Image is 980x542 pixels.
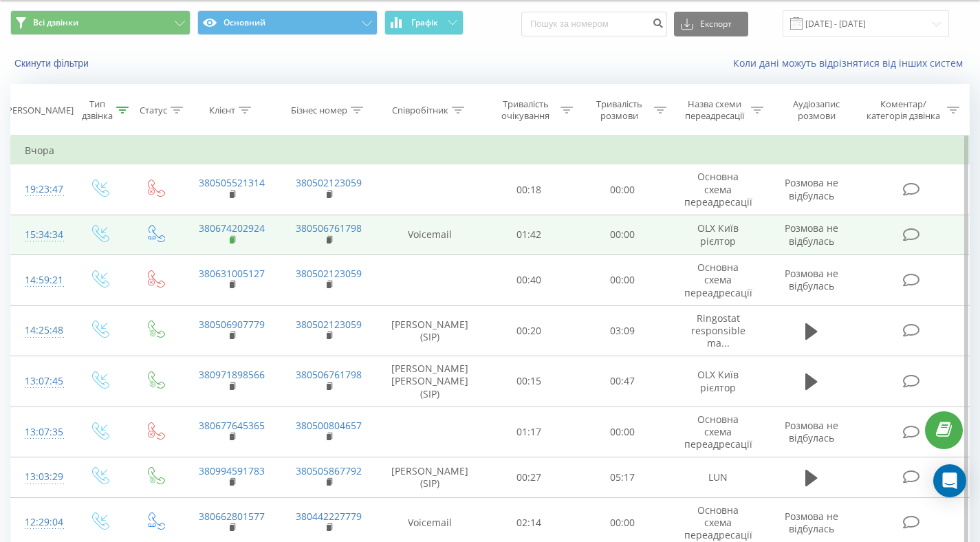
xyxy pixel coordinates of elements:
a: 380442227779 [296,510,362,523]
div: Тривалість розмови [589,98,651,122]
span: Розмова не відбулась [785,267,838,292]
a: 380677645365 [199,419,265,432]
td: 00:18 [482,164,576,215]
a: 380506907779 [199,318,265,331]
div: Тип дзвінка [82,98,113,122]
div: Співробітник [392,105,448,116]
span: Ringostat responsible ma... [691,312,745,349]
input: Пошук за номером [521,12,667,36]
a: 380500804657 [296,419,362,432]
td: 00:00 [576,406,669,457]
a: Коли дані можуть відрізнятися вiд інших систем [733,56,970,69]
div: 14:59:21 [25,267,57,294]
td: Voicemail [378,215,482,254]
td: 03:09 [576,305,669,356]
a: 380505867792 [296,464,362,477]
span: Розмова не відбулась [785,419,838,444]
a: 380631005127 [199,267,265,280]
button: Всі дзвінки [10,10,190,35]
div: 12:29:04 [25,509,57,536]
td: 00:40 [482,255,576,306]
a: 380502123059 [296,176,362,189]
td: 00:00 [576,215,669,254]
div: Клієнт [209,105,235,116]
span: Розмова не відбулась [785,176,838,202]
span: Графік [411,18,438,28]
div: 13:07:35 [25,419,57,446]
td: 01:17 [482,406,576,457]
td: 00:00 [576,255,669,306]
td: 00:20 [482,305,576,356]
a: 380662801577 [199,510,265,523]
div: Бізнес номер [291,105,347,116]
a: 380994591783 [199,464,265,477]
a: 380505521314 [199,176,265,189]
td: 05:17 [576,457,669,497]
div: 13:07:45 [25,368,57,395]
a: 380506761798 [296,221,362,235]
span: Розмова не відбулась [785,510,838,535]
div: [PERSON_NAME] [4,105,74,116]
td: 00:27 [482,457,576,497]
td: Основна схема переадресації [669,406,767,457]
td: OLX Київ рієлтор [669,215,767,254]
td: 00:47 [576,356,669,407]
a: 380506761798 [296,368,362,381]
div: Open Intercom Messenger [933,464,966,497]
td: OLX Київ рієлтор [669,356,767,407]
td: LUN [669,457,767,497]
span: Всі дзвінки [33,17,78,28]
a: 380971898566 [199,368,265,381]
button: Експорт [674,12,748,36]
div: Назва схеми переадресації [682,98,748,122]
td: Основна схема переадресації [669,164,767,215]
a: 380674202924 [199,221,265,235]
td: 01:42 [482,215,576,254]
div: 13:03:29 [25,464,57,490]
button: Основний [197,10,378,35]
div: 19:23:47 [25,176,57,203]
div: 14:25:48 [25,317,57,344]
button: Графік [384,10,464,35]
div: 15:34:34 [25,221,57,248]
span: Розмова не відбулась [785,221,838,247]
a: 380502123059 [296,267,362,280]
td: Вчора [11,137,970,164]
a: 380502123059 [296,318,362,331]
td: Основна схема переадресації [669,255,767,306]
td: 00:00 [576,164,669,215]
button: Скинути фільтри [10,57,96,69]
div: Статус [140,105,167,116]
div: Коментар/категорія дзвінка [863,98,944,122]
div: Тривалість очікування [494,98,556,122]
div: Аудіозапис розмови [779,98,853,122]
td: 00:15 [482,356,576,407]
td: [PERSON_NAME] (SIP) [378,305,482,356]
td: [PERSON_NAME] (SIP) [378,457,482,497]
td: [PERSON_NAME] [PERSON_NAME] (SIP) [378,356,482,407]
